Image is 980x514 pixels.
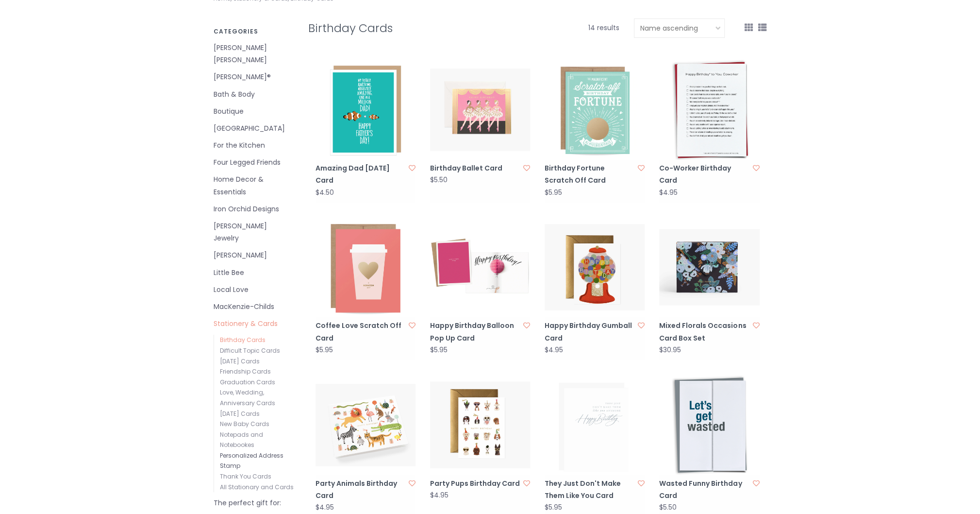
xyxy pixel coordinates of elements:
[220,388,275,407] a: Love, Wedding, Anniversary Cards
[220,451,283,470] a: Personalized Address Stamp
[545,60,645,160] img: Birthday Fortune Scratch Off Card
[220,378,275,386] a: Graduation Cards
[409,321,415,330] a: Add to wishlist
[220,472,271,480] a: Thank You Cards
[430,176,448,184] div: $5.50
[214,42,294,66] a: [PERSON_NAME] [PERSON_NAME]
[220,483,294,491] a: All Stationary and Cards
[430,162,520,174] a: Birthday Ballet Card
[316,189,334,196] div: $4.50
[214,122,294,135] a: [GEOGRAPHIC_DATA]
[659,478,749,502] a: Wasted Funny Birthday Card
[638,321,645,330] a: Add to wishlist
[214,301,294,313] a: MacKenzie-Childs
[430,478,520,490] a: Party Pups Birthday Card
[753,321,760,330] a: Add to wishlist
[430,375,530,475] img: Rifle Paper Co. Party Pups Birthday Card
[214,139,294,152] a: For the Kitchen
[545,504,562,511] div: $5.95
[316,162,406,187] a: Amazing Dad [DATE] Card
[214,105,294,118] a: Boutique
[430,320,520,344] a: Happy Birthday Balloon Pop Up Card
[659,375,759,475] img: Wasted Funny Birthday Card
[316,60,415,160] img: Amazing Dad Father's Day Card
[545,478,635,502] a: They Just Don't Make Them Like You Card
[214,284,294,296] a: Local Love
[214,71,294,83] a: [PERSON_NAME]®
[214,173,294,198] a: Home Decor & Essentials
[220,430,263,449] a: Notepads and Notebookes
[545,189,562,196] div: $5.95
[316,346,333,354] div: $5.95
[214,220,294,244] a: [PERSON_NAME] Jewelry
[308,22,513,34] h1: Birthday Cards
[545,217,645,317] img: Rifle Paper Co. Happy Birthday Gumball Card
[638,479,645,488] a: Add to wishlist
[430,492,448,499] div: $4.95
[523,163,530,173] a: Add to wishlist
[220,410,260,418] a: [DATE] Cards
[545,346,563,354] div: $4.95
[316,217,415,317] img: Coffee Love Scratch Off Card
[545,162,635,187] a: Birthday Fortune Scratch Off Card
[316,320,406,344] a: Coffee Love Scratch Off Card
[545,375,645,475] img: They Just Don't Make Them Like You Card
[214,28,294,34] h3: Categories
[316,375,415,475] img: Rifle Paper Co. Party Animals Birthday Card
[659,60,759,160] img: Co-Worker Birthday Card
[545,320,635,344] a: Happy Birthday Gumball Card
[430,346,448,354] div: $5.95
[588,23,619,33] span: 14 results
[753,479,760,488] a: Add to wishlist
[523,321,530,330] a: Add to wishlist
[220,346,280,355] a: Difficult Topic Cards
[214,203,294,215] a: Iron Orchid Designs
[214,267,294,279] a: Little Bee
[214,156,294,169] a: Four Legged Friends
[409,479,415,488] a: Add to wishlist
[659,504,677,511] div: $5.50
[659,162,749,187] a: Co-Worker Birthday Card
[220,367,271,376] a: Friendship Cards
[409,163,415,173] a: Add to wishlist
[214,497,294,509] a: The perfect gift for:
[638,163,645,173] a: Add to wishlist
[659,346,681,354] div: $30.95
[220,336,266,344] a: Birthday Cards
[523,479,530,488] a: Add to wishlist
[214,249,294,261] a: [PERSON_NAME]
[316,504,334,511] div: $4.95
[214,318,294,330] a: Stationery & Cards
[316,478,406,502] a: Party Animals Birthday Card
[220,420,269,428] a: New Baby Cards
[220,357,260,365] a: [DATE] Cards
[659,189,678,196] div: $4.95
[430,60,530,160] img: Rifle Paper Co. Birthday Ballet Card
[214,88,294,101] a: Bath & Body
[659,320,749,344] a: Mixed Florals Occasions Card Box Set
[753,163,760,173] a: Add to wishlist
[430,217,530,317] img: Happy Birthday Balloon Pop Up Card
[659,217,759,317] img: Rifle Paper Co. Mixed Florals Occasions Card Box Set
